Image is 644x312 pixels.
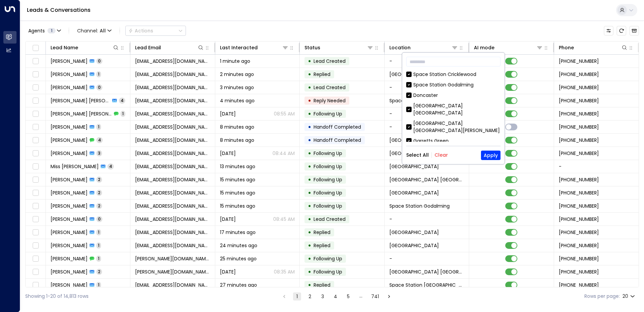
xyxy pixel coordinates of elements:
div: • [308,240,311,251]
span: 15 minutes ago [220,189,255,196]
td: - [385,55,469,68]
span: 1 [96,71,101,77]
span: Space Station Slough [389,163,439,170]
span: Following Up [314,203,342,209]
div: • [308,279,311,291]
span: Following Up [314,189,342,196]
span: 8 minutes ago [220,124,254,130]
span: 15 minutes ago [220,203,255,209]
span: +447979315282 [559,124,599,130]
button: Channel:All [74,26,114,35]
div: Space Station Cricklewood [413,71,476,78]
div: Phone [559,44,628,52]
div: Showing 1-20 of 14,813 rows [25,293,89,300]
span: Space Station Slough [389,229,439,236]
span: 8 minutes ago [220,137,254,144]
span: clarefplee@gmail.com [135,84,210,91]
span: Toggle select row [31,215,40,224]
span: Following Up [314,176,342,183]
button: Apply [481,151,501,160]
div: [GEOGRAPHIC_DATA] [GEOGRAPHIC_DATA] [413,102,501,116]
span: Agents [28,28,45,33]
div: • [308,200,311,212]
span: Yesterday [220,216,236,223]
span: +447976627632 [559,203,599,209]
span: 4 minutes ago [220,97,255,104]
span: Muhammed Thottathil [51,176,88,183]
td: - [385,81,469,94]
span: Toggle select row [31,136,40,145]
p: 08:45 AM [273,216,295,223]
span: ska.khan@gmail.com [135,229,210,236]
button: Go to page 2 [306,292,314,301]
span: Refresh [617,26,626,35]
span: Space Station Slough [389,189,439,196]
span: markearl69@yahoo.co.uk [135,189,210,196]
button: Clear [434,152,448,158]
div: Space Station Godalming [406,81,501,88]
div: Garretts Green [413,137,449,145]
span: Toggle select row [31,97,40,105]
div: [GEOGRAPHIC_DATA] [GEOGRAPHIC_DATA][PERSON_NAME] [413,120,501,134]
span: Oct 04, 2025 [220,150,236,157]
span: 1 minute ago [220,58,250,64]
div: • [308,121,311,133]
button: Go to page 5 [344,292,352,301]
span: 2 [96,203,102,209]
span: 1 [121,111,125,116]
span: +447979315282 [559,137,599,144]
span: Space Station Shrewsbury [389,150,464,157]
div: Lead Email [135,44,161,52]
span: Khan Ahmed [51,229,88,236]
span: Space Station Hall Green [389,242,439,249]
span: Toggle select row [31,57,40,66]
button: Go to page 741 [370,292,380,301]
div: [GEOGRAPHIC_DATA] [GEOGRAPHIC_DATA] [406,102,501,116]
span: 1 [96,229,101,235]
span: Yesterday [220,268,236,275]
div: Doncaster [413,92,438,99]
span: Toggle select row [31,228,40,237]
span: +447905962682 [559,84,599,91]
button: Customize [604,26,613,35]
div: Lead Name [51,44,119,52]
span: Space Station Shrewsbury [389,137,464,144]
span: Clare Lee [51,84,88,91]
span: Miss Jejdhd Nejdhs [51,163,99,170]
span: Following Up [314,255,342,262]
span: 2 minutes ago [220,71,254,78]
span: +447767183664 [559,176,599,183]
span: 3 minutes ago [220,84,254,91]
span: hildreth_angela@yahoo.co.uk [135,203,210,209]
span: Alex Hill [51,255,88,262]
span: akkuazharthottathil@gmail.com [135,176,210,183]
span: vikram_nagi@outlook.com [135,124,210,130]
span: accounts@geoshield.co.uk [135,282,210,288]
span: vikram_nagi@outlook.com [135,150,210,157]
span: Space Station Banbury [389,97,464,104]
span: 4 [96,137,103,143]
button: Select All [406,152,429,158]
span: Space Station Uxbridge [389,71,464,78]
span: +447979315282 [559,150,599,157]
span: Toggle select row [31,281,40,289]
div: • [308,148,311,159]
button: Go to next page [385,292,393,301]
td: - [385,252,469,265]
span: Mark Earl [51,189,88,196]
div: • [308,161,311,172]
span: clarefplee@gmail.com [135,71,210,78]
span: 1 [96,282,101,288]
div: • [308,82,311,93]
nav: pagination navigation [280,292,393,301]
div: AI mode [474,44,543,52]
span: Replied [314,242,330,249]
span: 15 minutes ago [220,176,255,183]
p: 08:44 AM [272,150,295,157]
span: Toggle select row [31,123,40,131]
span: Reply Needed [314,97,346,104]
span: Space Station Shrewsbury [389,176,464,183]
span: Toggle select row [31,189,40,197]
div: • [308,187,311,199]
span: Alex Hill [51,268,88,275]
